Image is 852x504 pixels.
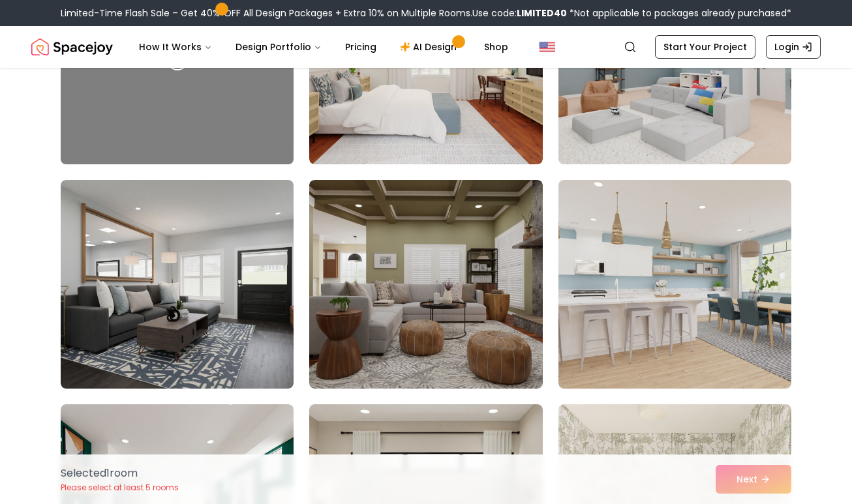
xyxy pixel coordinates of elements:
[61,180,294,389] img: Room room-49
[474,34,519,60] a: Shop
[655,35,755,59] a: Start Your Project
[31,34,113,60] a: Spacejoy
[31,34,113,60] img: Spacejoy Logo
[129,34,519,60] nav: Main
[567,7,791,20] span: *Not applicable to packages already purchased*
[225,34,332,60] button: Design Portfolio
[129,34,222,60] button: How It Works
[61,482,179,493] p: Please select at least 5 rooms
[517,7,567,20] b: LIMITED40
[766,35,821,59] a: Login
[389,34,471,60] a: AI Design
[309,180,542,389] img: Room room-50
[558,180,791,389] img: Room room-51
[540,39,555,55] img: United States
[472,7,567,20] span: Use code:
[61,466,179,481] p: Selected 1 room
[61,7,791,20] div: Limited-Time Flash Sale – Get 40% OFF All Design Packages + Extra 10% on Multiple Rooms.
[31,26,821,68] nav: Global
[335,34,387,60] a: Pricing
